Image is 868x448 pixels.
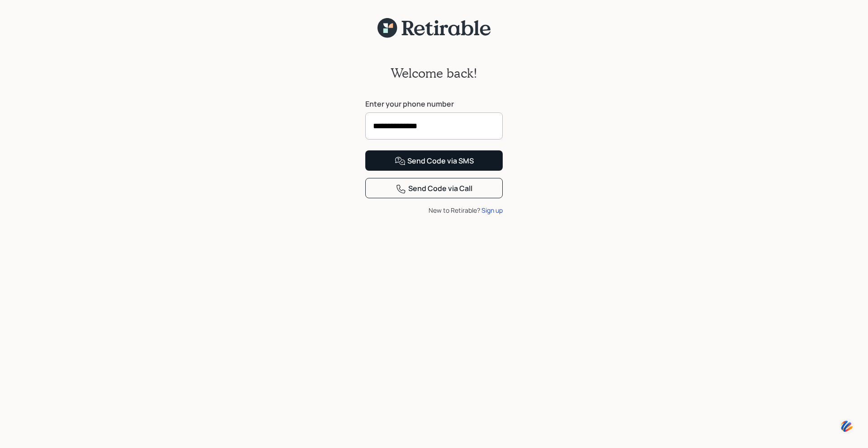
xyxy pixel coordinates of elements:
[481,205,503,215] div: Sign up
[365,178,503,198] button: Send Code via Call
[839,418,854,434] img: svg+xml;base64,PHN2ZyB3aWR0aD0iNDQiIGhlaWdodD0iNDQiIHZpZXdCb3g9IjAgMCA0NCA0NCIgZmlsbD0ibm9uZSIgeG...
[365,205,503,215] div: New to Retirable?
[365,99,503,109] label: Enter your phone number
[391,65,477,81] h2: Welcome back!
[365,150,503,171] button: Send Code via SMS
[396,183,472,194] div: Send Code via Call
[395,156,474,167] div: Send Code via SMS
